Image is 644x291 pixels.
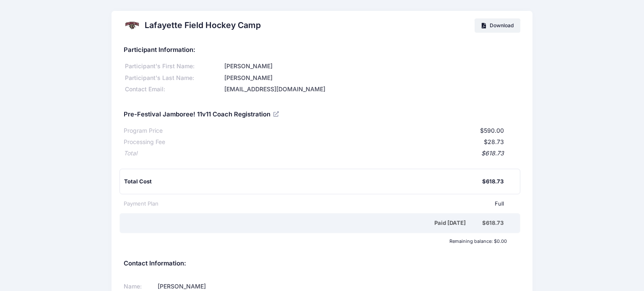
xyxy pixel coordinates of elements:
h5: Pre-Festival Jamboree! 11v11 Coach Registration [124,111,280,118]
div: Full [158,200,504,208]
div: Remaining balance: $0.00 [119,239,511,244]
h5: Contact Information: [124,260,520,268]
div: Program Price [124,126,163,135]
div: [EMAIL_ADDRESS][DOMAIN_NAME] [223,85,521,94]
div: Paid [DATE] [125,219,482,227]
h5: Participant Information: [124,46,520,54]
a: Download [475,18,520,33]
div: [PERSON_NAME] [223,74,521,82]
div: Participant's Last Name: [124,74,223,82]
div: Participant's First Name: [124,62,223,71]
div: Payment Plan [124,200,158,208]
h2: Lafayette Field Hockey Camp [145,21,261,30]
span: Download [490,22,514,28]
div: Total [124,149,137,158]
div: $28.73 [165,138,504,147]
div: $618.73 [482,219,504,227]
div: [PERSON_NAME] [223,62,521,71]
span: $590.00 [480,127,504,134]
div: Contact Email: [124,85,223,94]
div: $618.73 [137,149,504,158]
div: $618.73 [482,178,504,186]
div: Processing Fee [124,138,165,147]
div: Total Cost [124,178,482,186]
a: View Registration Details [273,110,280,118]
